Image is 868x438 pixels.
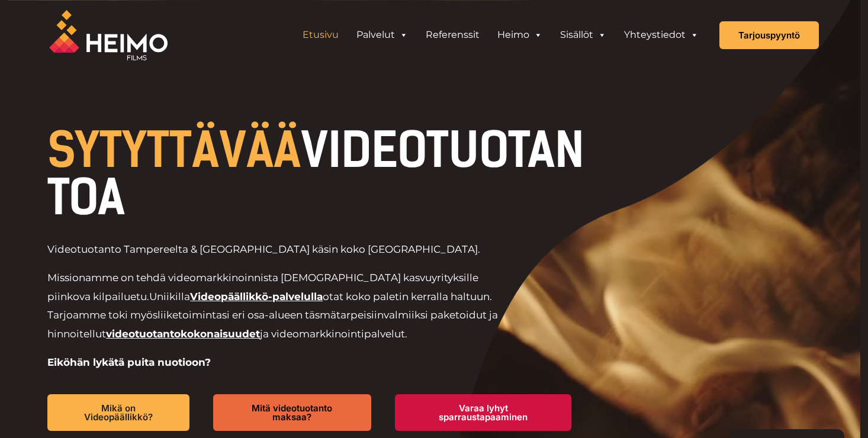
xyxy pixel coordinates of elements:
a: Tarjouspyyntö [719,21,819,49]
span: valmiiksi paketoidut ja hinnoitellut [47,309,498,340]
span: Mikä on Videopäällikkö? [66,404,171,421]
span: Uniikilla [149,291,190,302]
a: Mikä on Videopäällikkö? [47,394,189,431]
p: Videotuotanto Tampereelta & [GEOGRAPHIC_DATA] käsin koko [GEOGRAPHIC_DATA]. [47,240,515,259]
a: Etusivu [294,23,348,47]
span: liiketoimintasi eri osa-alueen täsmätarpeisiin [157,309,384,321]
a: Referenssit [417,23,488,47]
a: Yhteystiedot [615,23,708,47]
a: videotuotantokokonaisuudet [106,328,260,340]
a: Sisällöt [551,23,615,47]
aside: Header Widget 1 [288,23,713,47]
p: Missionamme on tehdä videomarkkinoinnista [DEMOGRAPHIC_DATA] kasvuyrityksille piinkova kilpailuetu. [47,269,515,343]
img: Heimo Filmsin logo [49,10,168,60]
h1: VIDEOTUOTANTOA [47,127,595,221]
a: Palvelut [348,23,417,47]
span: ja videomarkkinointipalvelut. [260,328,407,340]
span: SYTYTTÄVÄÄ [47,122,301,179]
a: Videopäällikkö-palvelulla [190,291,323,302]
a: Varaa lyhyt sparraustapaaminen [395,394,571,431]
span: Mitä videotuotanto maksaa? [232,404,352,421]
a: Mitä videotuotanto maksaa? [213,394,371,431]
strong: Eiköhän lykätä puita nuotioon? [47,356,211,368]
span: Varaa lyhyt sparraustapaaminen [414,404,552,421]
a: Heimo [488,23,551,47]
